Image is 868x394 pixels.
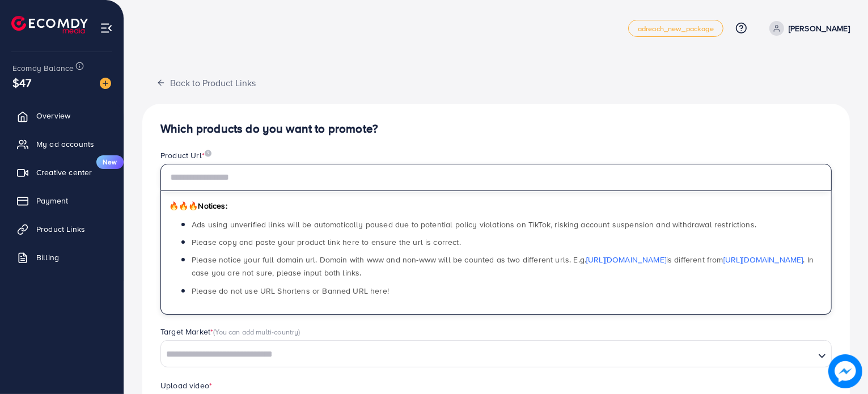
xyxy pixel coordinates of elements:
div: Search for option [160,340,832,367]
a: Payment [9,189,115,212]
span: $47 [12,74,31,91]
span: Overview [36,110,70,121]
label: Product Url [160,150,211,161]
span: Ads using unverified links will be automatically paused due to potential policy violations on Tik... [192,219,756,230]
span: adreach_new_package [638,25,714,32]
span: Please copy and paste your product link here to ensure the url is correct. [192,236,461,248]
img: logo [11,16,88,33]
a: Creative centerNew [9,161,115,184]
a: Product Links [9,218,115,240]
a: [PERSON_NAME] [765,21,850,36]
img: image [828,354,862,388]
a: adreach_new_package [628,20,723,37]
span: Please notice your full domain url. Domain with www and non-www will be counted as two different ... [192,254,814,278]
img: image [100,78,111,89]
label: Target Market [160,326,300,337]
span: (You can add multi-country) [213,327,300,337]
span: 🔥🔥🔥 [169,200,198,211]
span: Payment [36,195,68,206]
span: Billing [36,252,59,263]
button: Back to Product Links [142,70,270,95]
a: Billing [9,246,115,269]
a: [URL][DOMAIN_NAME] [586,254,666,265]
img: image [205,150,211,157]
span: Notices: [169,200,227,211]
span: Please do not use URL Shortens or Banned URL here! [192,285,389,296]
label: Upload video [160,380,212,391]
span: Creative center [36,167,92,178]
span: Product Links [36,223,85,235]
h4: Which products do you want to promote? [160,122,832,136]
img: menu [100,22,113,35]
p: [PERSON_NAME] [789,22,850,35]
a: Overview [9,104,115,127]
input: Search for option [162,346,814,363]
span: My ad accounts [36,138,94,150]
span: New [96,155,124,169]
a: [URL][DOMAIN_NAME] [723,254,803,265]
a: My ad accounts [9,133,115,155]
span: Ecomdy Balance [12,62,74,74]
